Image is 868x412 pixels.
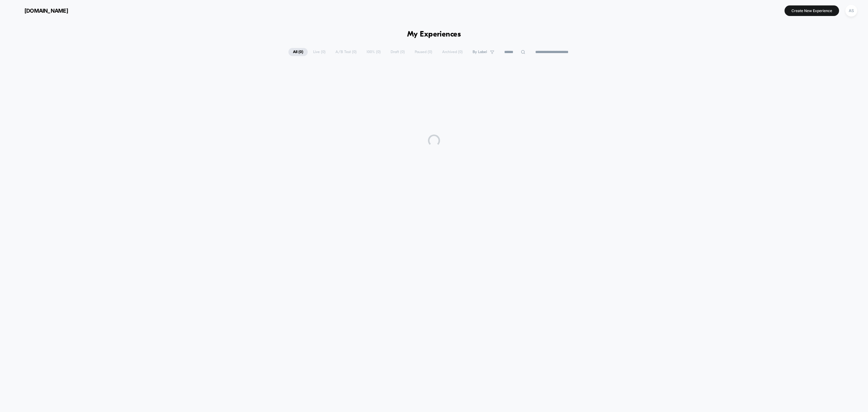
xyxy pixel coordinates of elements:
span: All ( 0 ) [288,48,308,56]
button: AS [844,5,859,17]
button: Create New Experience [785,5,839,16]
div: AS [845,5,857,17]
h1: My Experiences [407,30,461,39]
button: [DOMAIN_NAME] [9,6,70,15]
span: By Label [473,50,487,54]
span: [DOMAIN_NAME] [24,8,68,14]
